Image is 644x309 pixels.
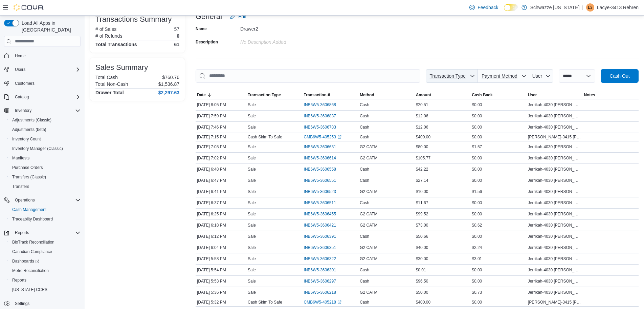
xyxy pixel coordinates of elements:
[196,210,246,218] div: [DATE] 6:25 PM
[304,199,343,207] button: INB6W5-3606511
[196,165,246,173] div: [DATE] 6:48 PM
[470,288,527,296] div: $0.73
[360,223,377,228] span: G2 CATM
[426,69,478,83] button: Transaction Type
[177,33,179,39] p: 0
[196,266,246,274] div: [DATE] 5:54 PM
[162,75,179,80] p: $760.76
[416,256,428,262] span: $30.00
[304,288,343,296] button: INB6W5-3606218
[528,278,581,284] span: Jerrikah-4030 [PERSON_NAME]
[12,277,26,283] span: Reports
[12,216,53,222] span: Traceabilty Dashboard
[303,91,359,99] button: Transaction #
[470,188,527,196] div: $1.56
[9,116,81,124] span: Adjustments (Classic)
[528,290,581,295] span: Jerrikah-4030 [PERSON_NAME]
[478,4,498,11] span: Feedback
[304,278,336,284] span: INB6W5-3606297
[7,134,83,144] button: Inventory Count
[304,112,343,120] button: INB6W5-3606837
[238,13,246,20] span: Edit
[12,299,81,308] span: Settings
[9,182,32,191] a: Transfers
[15,108,31,113] span: Inventory
[528,102,581,108] span: Jerrikah-4030 [PERSON_NAME]
[95,26,116,32] h6: # of Sales
[360,178,369,183] span: Cash
[304,144,336,150] span: INB6W5-3606631
[196,13,222,21] h3: General
[582,91,639,99] button: Notes
[470,143,527,151] div: $1.57
[9,215,55,223] a: Traceabilty Dashboard
[304,300,341,305] a: CMB6W5-405218External link
[1,298,83,308] button: Settings
[360,234,369,239] span: Cash
[528,245,581,250] span: Jerrikah-4030 [PERSON_NAME]
[528,256,581,262] span: Jerrikah-4030 [PERSON_NAME]
[248,278,256,284] p: Sale
[248,155,256,161] p: Sale
[196,221,246,229] div: [DATE] 6:18 PM
[304,134,341,140] a: CMB6W5-405253External link
[196,133,246,141] div: [DATE] 7:15 PM
[196,91,246,99] button: Date
[12,117,51,123] span: Adjustments (Classic)
[12,207,46,212] span: Cash Management
[7,247,83,256] button: Canadian Compliance
[304,113,336,119] span: INB6W5-3606837
[528,189,581,194] span: Jerrikah-4030 [PERSON_NAME]
[12,146,63,151] span: Inventory Manager (Classic)
[304,267,336,273] span: INB6W5-3606301
[304,165,343,173] button: INB6W5-3606558
[9,125,81,134] span: Adjustments (beta)
[248,113,256,119] p: Sale
[472,92,492,98] span: Cash Back
[7,266,83,275] button: Metrc Reconciliation
[7,125,83,134] button: Adjustments (beta)
[196,69,420,83] input: This is a search bar. As you type, the results lower in the page will automatically filter.
[227,10,249,23] button: Edit
[304,256,336,262] span: INB6W5-3606322
[7,182,83,191] button: Transfers
[304,123,343,131] button: INB6W5-3606783
[304,211,336,217] span: INB6W5-3606455
[12,184,29,189] span: Transfers
[360,267,369,273] span: Cash
[360,290,377,295] span: G2 CATM
[7,285,83,294] button: [US_STATE] CCRS
[1,92,83,102] button: Catalog
[304,244,343,252] button: INB6W5-3606351
[9,257,81,265] span: Dashboards
[196,154,246,162] div: [DATE] 7:02 PM
[360,155,377,161] span: G2 CATM
[1,195,83,205] button: Operations
[7,153,83,163] button: Manifests
[9,173,49,181] a: Transfers (Classic)
[248,256,256,262] p: Sale
[9,125,49,134] a: Adjustments (beta)
[304,101,343,109] button: INB6W5-3606868
[1,51,83,61] button: Home
[360,256,377,262] span: G2 CATM
[196,277,246,285] div: [DATE] 5:53 PM
[14,4,44,11] img: Cova
[470,255,527,263] div: $3.01
[196,101,246,109] div: [DATE] 8:05 PM
[528,200,581,206] span: Jerrikah-4030 [PERSON_NAME]
[470,210,527,218] div: $0.00
[95,81,128,87] h6: Total Non-Cash
[416,290,428,295] span: $50.00
[304,277,343,285] button: INB6W5-3606297
[304,188,343,196] button: INB6W5-3606523
[12,52,28,60] a: Home
[9,286,50,294] a: [US_STATE] CCRS
[504,4,518,11] input: Dark Mode
[429,73,466,79] span: Transaction Type
[12,249,52,254] span: Canadian Compliance
[95,15,172,23] h3: Transactions Summary
[360,124,369,130] span: Cash
[360,245,377,250] span: G2 CATM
